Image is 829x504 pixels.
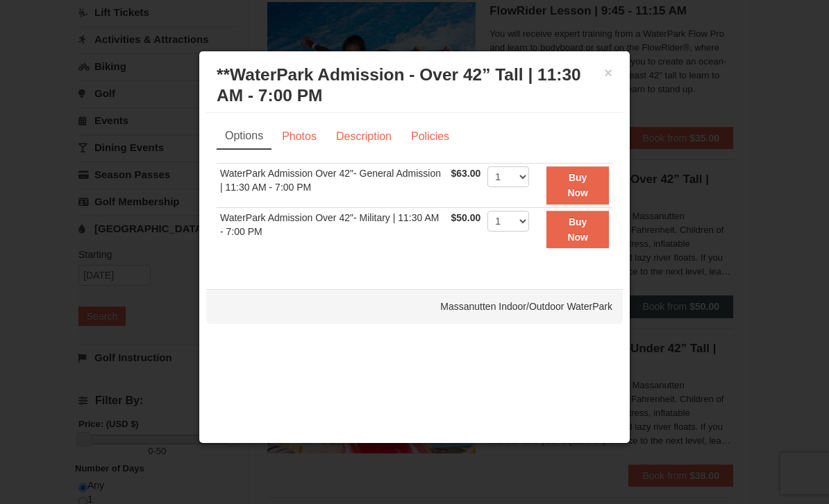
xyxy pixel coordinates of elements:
[327,123,401,150] a: Description
[217,64,612,106] h3: **WaterPark Admission - Over 42” Tall | 11:30 AM - 7:00 PM
[567,216,588,243] strong: Buy Now
[451,168,481,179] span: $63.00
[217,123,271,150] a: Options
[546,166,609,205] button: Buy Now
[217,207,448,251] td: WaterPark Admission Over 42"- Military | 11:30 AM - 7:00 PM
[206,289,623,324] div: Massanutten Indoor/Outdoor WaterPark
[217,163,448,207] td: WaterPark Admission Over 42"- General Admission | 11:30 AM - 7:00 PM
[273,123,326,150] a: Photos
[567,172,588,198] strong: Buy Now
[402,123,458,150] a: Policies
[546,211,609,249] button: Buy Now
[604,66,612,80] button: ×
[451,212,481,223] span: $50.00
